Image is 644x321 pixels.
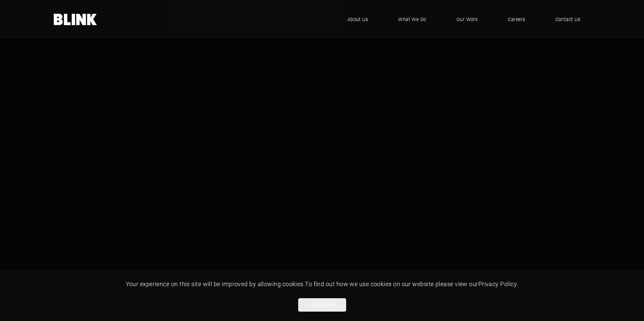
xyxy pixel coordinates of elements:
a: What We Do [388,9,436,29]
span: Our Work [457,16,478,23]
span: Your experience on this site will be improved by allowing cookies. To find out how we use cookies... [126,280,519,288]
a: About Us [337,9,378,29]
button: Allow cookies [298,298,346,312]
a: Home [54,14,97,25]
span: Careers [508,16,525,23]
a: Privacy Policy [478,280,517,288]
span: About Us [347,16,368,23]
span: What We Do [398,16,426,23]
a: Careers [498,9,535,29]
a: Our Work [446,9,488,29]
span: Contact Us [555,16,581,23]
a: Contact Us [545,9,591,29]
